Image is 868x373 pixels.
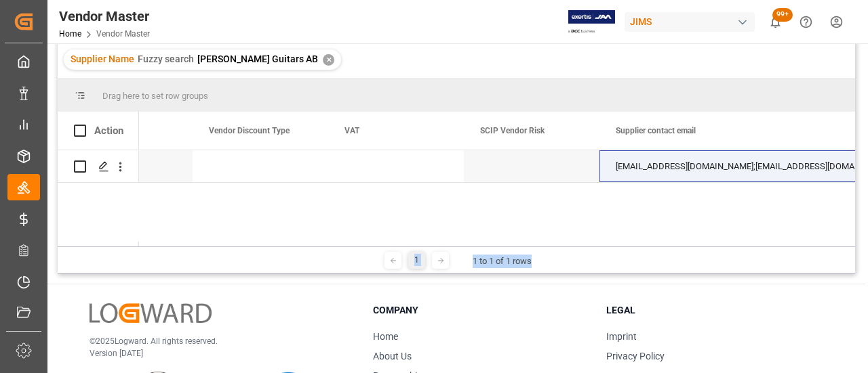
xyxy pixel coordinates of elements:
span: Fuzzy search [138,53,194,64]
a: Home [59,29,81,39]
button: JIMS [625,9,760,35]
a: Imprint [606,331,637,342]
h3: Legal [606,303,823,317]
p: © 2025 Logward. All rights reserved. [90,335,339,347]
div: JIMS [625,12,755,32]
h3: Company [373,303,590,317]
a: About Us [373,351,412,361]
a: Home [373,331,398,342]
span: Drag here to set row groups [102,91,208,101]
button: show 100 new notifications [760,7,791,37]
div: Action [94,125,123,137]
span: SCIP Vendor Risk [480,126,545,135]
span: VAT [344,126,359,135]
img: Logward Logo [90,303,212,323]
button: Help Center [791,7,821,37]
p: Version [DATE] [90,347,339,359]
a: Privacy Policy [606,351,665,361]
div: ✕ [323,54,334,66]
div: 1 [408,252,425,269]
span: 99+ [772,8,793,22]
span: Supplier contact email [616,126,696,135]
div: Vendor Master [59,6,150,26]
span: [PERSON_NAME] Guitars AB [197,53,318,64]
div: 1 to 1 of 1 rows [473,255,532,268]
img: Exertis%20JAM%20-%20Email%20Logo.jpg_1722504956.jpg [568,10,615,34]
span: Supplier Name [71,53,134,64]
div: Press SPACE to select this row. [58,150,139,183]
span: Vendor Discount Type [209,126,290,135]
